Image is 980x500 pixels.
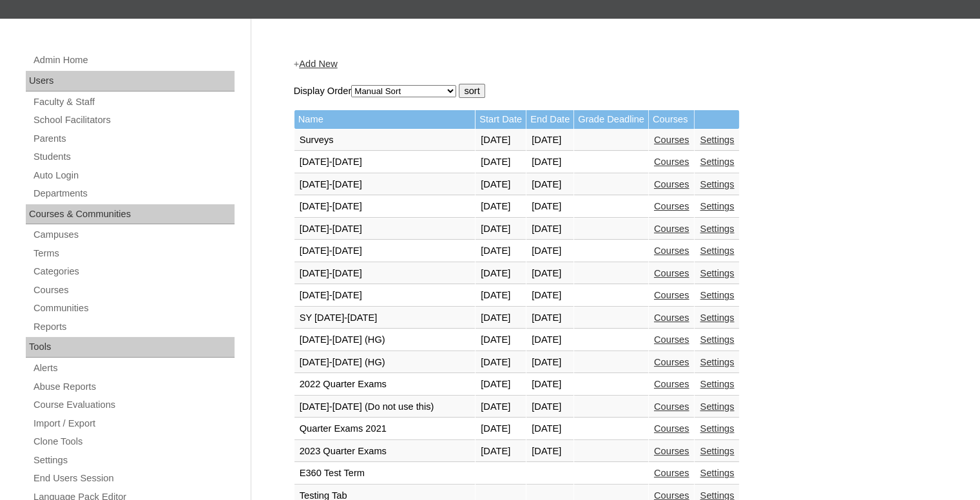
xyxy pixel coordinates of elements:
[654,357,689,367] a: Courses
[654,135,689,145] a: Courses
[700,446,734,456] a: Settings
[700,157,734,167] a: Settings
[294,218,476,240] td: [DATE]-[DATE]
[32,112,235,128] a: School Facilitators
[654,334,689,345] a: Courses
[294,374,476,396] td: 2022 Quarter Exams
[526,396,573,418] td: [DATE]
[294,263,476,285] td: [DATE]-[DATE]
[32,168,235,184] a: Auto Login
[649,110,695,129] td: Courses
[294,463,476,485] td: E360 Test Term
[294,84,932,98] form: Display Order
[32,245,235,262] a: Terms
[700,401,734,412] a: Settings
[32,416,235,432] a: Import / Export
[700,423,734,434] a: Settings
[526,218,573,240] td: [DATE]
[476,307,526,329] td: [DATE]
[294,329,476,351] td: [DATE]-[DATE] (HG)
[294,418,476,440] td: Quarter Exams 2021
[26,204,235,225] div: Courses & Communities
[294,396,476,418] td: [DATE]-[DATE] (Do not use this)
[654,312,689,323] a: Courses
[476,130,526,151] td: [DATE]
[700,135,734,145] a: Settings
[32,94,235,110] a: Faculty & Staff
[526,196,573,218] td: [DATE]
[700,468,734,478] a: Settings
[299,59,337,69] a: Add New
[654,290,689,300] a: Courses
[294,285,476,307] td: [DATE]-[DATE]
[700,224,734,234] a: Settings
[32,131,235,147] a: Parents
[526,110,573,129] td: End Date
[700,268,734,278] a: Settings
[32,319,235,335] a: Reports
[32,379,235,395] a: Abuse Reports
[294,352,476,374] td: [DATE]-[DATE] (HG)
[294,57,932,71] div: +
[32,434,235,450] a: Clone Tools
[700,357,734,367] a: Settings
[26,71,235,91] div: Users
[32,452,235,468] a: Settings
[32,470,235,486] a: End Users Session
[654,179,689,189] a: Courses
[294,174,476,196] td: [DATE]-[DATE]
[700,334,734,345] a: Settings
[32,397,235,413] a: Course Evaluations
[476,285,526,307] td: [DATE]
[526,374,573,396] td: [DATE]
[700,312,734,323] a: Settings
[654,245,689,256] a: Courses
[32,300,235,316] a: Communities
[32,264,235,280] a: Categories
[526,174,573,196] td: [DATE]
[654,224,689,234] a: Courses
[700,245,734,256] a: Settings
[294,240,476,262] td: [DATE]-[DATE]
[526,263,573,285] td: [DATE]
[294,110,476,129] td: Name
[654,423,689,434] a: Courses
[526,307,573,329] td: [DATE]
[476,218,526,240] td: [DATE]
[459,84,485,98] input: sort
[700,179,734,189] a: Settings
[476,374,526,396] td: [DATE]
[526,418,573,440] td: [DATE]
[476,329,526,351] td: [DATE]
[32,360,235,376] a: Alerts
[526,240,573,262] td: [DATE]
[476,352,526,374] td: [DATE]
[32,149,235,165] a: Students
[476,240,526,262] td: [DATE]
[654,201,689,211] a: Courses
[476,418,526,440] td: [DATE]
[294,130,476,151] td: Surveys
[32,227,235,243] a: Campuses
[654,401,689,412] a: Courses
[32,52,235,68] a: Admin Home
[654,468,689,478] a: Courses
[294,441,476,463] td: 2023 Quarter Exams
[294,196,476,218] td: [DATE]-[DATE]
[476,396,526,418] td: [DATE]
[654,446,689,456] a: Courses
[476,151,526,173] td: [DATE]
[26,337,235,358] div: Tools
[654,157,689,167] a: Courses
[476,110,526,129] td: Start Date
[574,110,648,129] td: Grade Deadline
[476,174,526,196] td: [DATE]
[294,307,476,329] td: SY [DATE]-[DATE]
[476,441,526,463] td: [DATE]
[32,186,235,202] a: Departments
[700,290,734,300] a: Settings
[526,130,573,151] td: [DATE]
[654,268,689,278] a: Courses
[476,196,526,218] td: [DATE]
[700,201,734,211] a: Settings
